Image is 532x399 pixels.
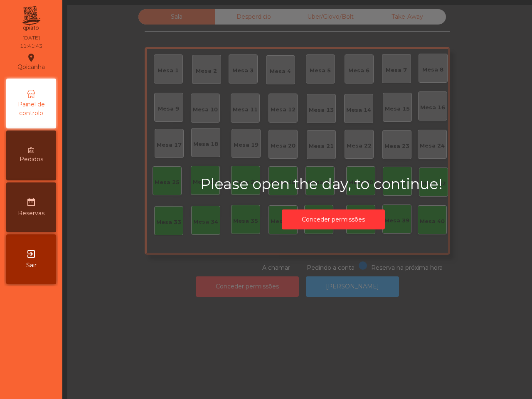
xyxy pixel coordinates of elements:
[26,197,36,207] i: date_range
[17,52,45,72] div: Qpicanha
[282,209,385,230] button: Conceder permissões
[18,209,44,218] span: Reservas
[20,42,42,50] div: 11:41:43
[26,249,36,259] i: exit_to_app
[8,100,54,118] span: Painel de controlo
[200,175,466,193] h2: Please open the day, to continue!
[21,4,41,33] img: qpiato
[22,34,40,42] div: [DATE]
[26,53,36,63] i: location_on
[26,261,37,270] span: Sair
[20,155,43,164] span: Pedidos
